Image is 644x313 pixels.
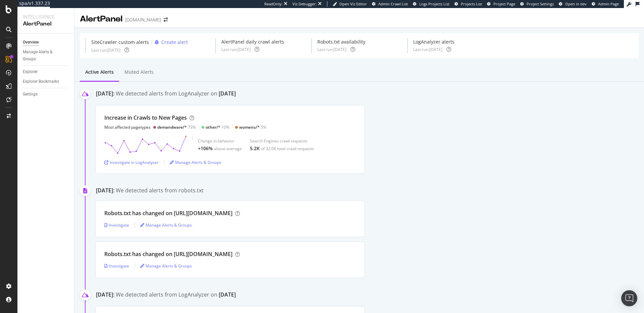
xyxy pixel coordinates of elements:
[565,1,587,6] span: Open in dev
[221,47,251,52] div: Last run: [DATE]
[140,220,192,231] button: Manage Alerts & Groups
[157,124,196,130] div: 73%
[261,146,314,151] div: of 32.0K total crawl requests
[96,187,114,194] div: [DATE]:
[23,49,69,63] a: Manage Alerts & Groups
[221,39,284,45] div: AlertPanel daily crawl alerts
[198,138,242,144] div: Change in behavior
[527,1,554,6] span: Project Settings
[378,1,408,6] span: Admin Crawl List
[170,160,221,165] a: Manage Alerts & Groups
[104,160,159,165] a: Investigate in LogAnalyzer
[487,1,515,7] a: Project Page
[317,47,346,52] div: Last run: [DATE]
[214,146,242,151] div: above average
[152,39,188,46] button: Create alert
[292,1,317,7] div: Viz Debugger:
[206,124,220,130] div: other/*
[219,291,236,299] div: [DATE]
[239,124,266,130] div: 5%
[157,124,187,130] div: demandware/*
[317,39,365,45] div: Robots.txt availability
[124,69,154,75] div: Muted alerts
[140,222,192,228] a: Manage Alerts & Groups
[104,261,129,271] button: Investigate
[116,187,204,194] div: We detected alerts from robots.txt
[140,263,192,269] a: Manage Alerts & Groups
[23,68,69,75] a: Explorer
[116,90,236,99] div: We detected alerts from LogAnalyzer on
[104,209,232,217] div: Robots.txt has changed on [URL][DOMAIN_NAME]
[198,145,213,152] div: +106%
[104,220,129,231] button: Investigate
[454,1,482,7] a: Projects List
[96,291,114,300] div: [DATE]:
[23,68,38,75] div: Explorer
[23,39,39,46] div: Overview
[23,20,69,28] div: AlertPanel
[125,16,161,23] div: [DOMAIN_NAME]
[161,39,188,46] div: Create alert
[339,1,367,6] span: Open Viz Editor
[219,90,236,98] div: [DATE]
[96,90,114,99] div: [DATE]:
[23,49,63,63] div: Manage Alerts & Groups
[598,1,619,6] span: Admin Page
[104,124,151,130] div: Most affected pagetypes
[23,39,69,46] a: Overview
[23,91,69,98] a: Settings
[621,290,637,306] div: Open Intercom Messenger
[116,291,236,300] div: We detected alerts from LogAnalyzer on
[23,13,69,20] div: Intelligence
[104,222,129,228] a: Investigate
[413,39,454,45] div: LogAnalyzer alerts
[91,47,120,53] div: Last run: [DATE]
[170,157,221,168] button: Manage Alerts & Groups
[206,124,229,130] div: 10%
[419,1,449,6] span: Logs Projects List
[104,114,187,122] div: Increase in Crawls to New Pages
[559,1,587,7] a: Open in dev
[413,47,442,52] div: Last run: [DATE]
[104,250,232,258] div: Robots.txt has changed on [URL][DOMAIN_NAME]
[250,138,314,144] div: Search Engines crawl requests
[23,78,59,85] div: Explorer Bookmarks
[85,69,114,75] div: Active alerts
[413,1,449,7] a: Logs Projects List
[91,39,149,46] div: SiteCrawler custom alerts
[80,13,122,25] div: AlertPanel
[140,261,192,271] button: Manage Alerts & Groups
[164,17,168,22] div: arrow-right-arrow-left
[592,1,619,7] a: Admin Page
[104,157,159,168] button: Investigate in LogAnalyzer
[520,1,554,7] a: Project Settings
[493,1,515,6] span: Project Page
[239,124,260,130] div: womens/*
[23,78,69,85] a: Explorer Bookmarks
[372,1,408,7] a: Admin Crawl List
[461,1,482,6] span: Projects List
[104,263,129,269] a: Investigate
[264,1,282,7] div: ReadOnly:
[23,91,38,98] div: Settings
[250,145,260,152] div: 5.2K
[333,1,367,7] a: Open Viz Editor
